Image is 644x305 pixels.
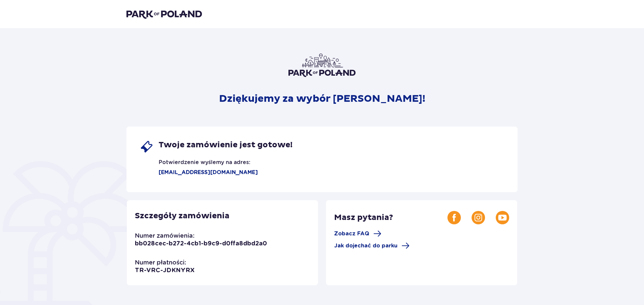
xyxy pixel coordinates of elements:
p: Masz pytania? [334,213,447,223]
p: Numer zamówienia: [135,232,195,240]
span: Twoje zamówienie jest gotowe! [159,140,292,150]
img: Park of Poland logo [126,9,202,19]
p: TR-VRC-JDKNYRX [135,266,195,275]
span: Zobacz FAQ [334,230,369,237]
p: bb028cec-b272-4cb1-b9c9-d0ffa8dbd2a0 [135,240,267,248]
img: Facebook [447,211,461,224]
p: Szczegóły zamówienia [135,211,229,221]
p: [EMAIL_ADDRESS][DOMAIN_NAME] [140,169,258,176]
img: Park of Poland logo [288,54,356,77]
img: single ticket icon [140,140,153,153]
a: Jak dojechać do parku [334,242,410,250]
p: Potwierdzenie wyślemy na adres: [140,153,250,166]
a: Zobacz FAQ [334,230,381,238]
p: Numer płatności: [135,258,186,266]
img: Youtube [496,211,509,224]
span: Jak dojechać do parku [334,242,397,249]
p: Dziękujemy za wybór [PERSON_NAME]! [219,92,425,105]
img: Instagram [472,211,485,224]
